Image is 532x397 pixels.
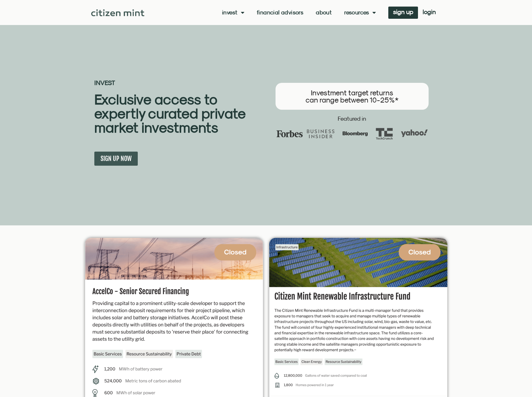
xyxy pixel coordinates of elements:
h3: Investment target returns can range between 10-25%* [282,89,422,103]
b: Exclusive access to expertly curated private market investments [94,91,246,136]
a: Invest [222,9,244,16]
a: About [316,9,332,16]
span: login [423,10,436,14]
h2: INVEST [94,80,266,86]
a: sign up [388,7,418,19]
a: SIGN UP NOW [94,152,138,166]
span: SIGN UP NOW [101,155,132,163]
img: Citizen Mint [91,9,145,16]
a: Financial Advisors [257,9,303,16]
nav: Menu [222,9,376,16]
a: login [418,7,440,19]
a: Resources [344,9,376,16]
h2: Featured in [269,116,435,122]
span: sign up [393,10,413,14]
